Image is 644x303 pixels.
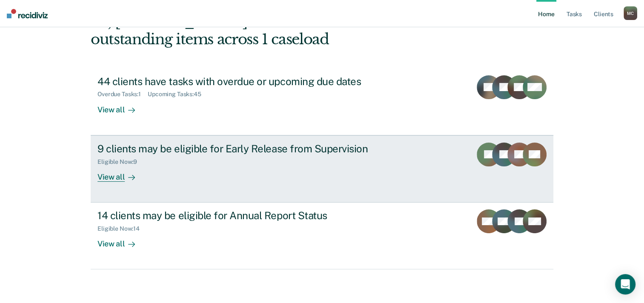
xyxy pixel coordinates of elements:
div: Eligible Now : 9 [97,158,144,166]
a: 44 clients have tasks with overdue or upcoming due datesOverdue Tasks:1Upcoming Tasks:45View all [91,69,553,135]
div: 44 clients have tasks with overdue or upcoming due dates [97,75,396,88]
div: View all [97,165,145,182]
div: 9 clients may be eligible for Early Release from Supervision [97,143,396,155]
div: Overdue Tasks : 1 [97,91,148,98]
button: MC [624,6,637,20]
a: 9 clients may be eligible for Early Release from SupervisionEligible Now:9View all [91,135,553,203]
div: Upcoming Tasks : 45 [148,91,208,98]
div: 14 clients may be eligible for Annual Report Status [97,209,396,222]
a: 14 clients may be eligible for Annual Report StatusEligible Now:14View all [91,203,553,269]
div: View all [97,98,145,114]
img: Recidiviz [7,9,48,18]
div: Eligible Now : 14 [97,225,146,232]
div: Open Intercom Messenger [615,274,635,294]
div: View all [97,232,145,249]
div: Hi, [PERSON_NAME]. We’ve found some outstanding items across 1 caseload [91,13,461,48]
div: M C [624,6,637,20]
